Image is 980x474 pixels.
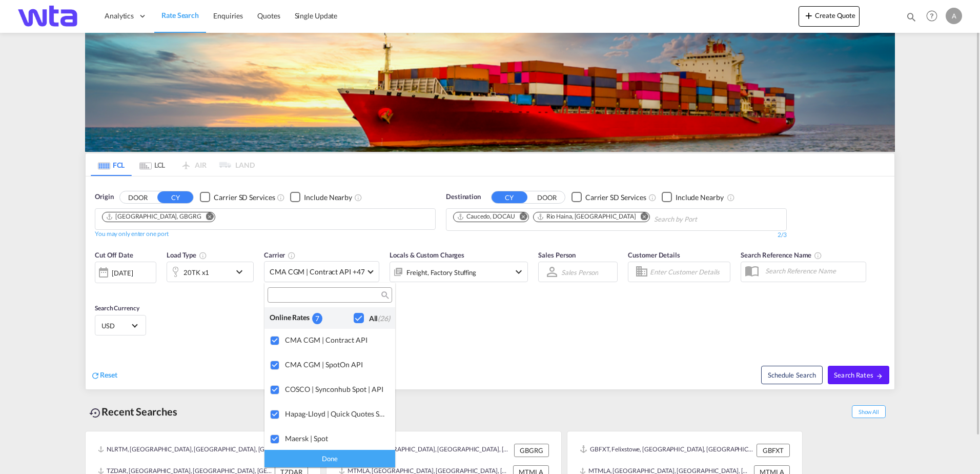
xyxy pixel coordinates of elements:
div: All [369,313,390,324]
span: (26) [378,314,390,323]
div: Done [264,449,395,467]
div: Hapag-Lloyd | Quick Quotes Spot [285,409,387,418]
md-icon: icon-magnify [380,291,388,299]
div: CMA CGM | SpotOn API [285,360,387,369]
div: Online Rates [270,312,312,323]
div: COSCO | Synconhub Spot | API [285,385,387,393]
md-checkbox: Checkbox No Ink [354,312,390,323]
div: CMA CGM | Contract API [285,335,387,344]
div: 7 [312,313,322,324]
div: Maersk | Spot [285,434,387,443]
